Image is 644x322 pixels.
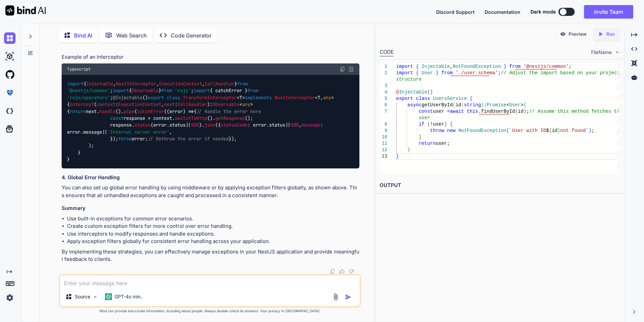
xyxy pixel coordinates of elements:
[204,122,215,128] span: json
[504,64,506,69] span: }
[349,269,354,274] img: dislike
[70,101,94,107] span: intercept
[86,81,113,87] span: Injectable
[416,64,419,69] span: {
[396,89,399,95] span: @
[330,269,335,274] img: copy
[416,70,419,76] span: {
[178,101,207,107] span: CallHandler
[549,128,552,133] span: {
[4,87,15,99] img: premium
[110,115,124,121] span: const
[560,31,566,37] img: preview
[4,51,15,62] img: ai-studio
[521,102,523,108] span: >
[422,64,450,69] span: Injectable
[339,269,345,274] img: like
[430,128,444,133] span: throw
[380,108,387,115] div: 7
[523,109,526,114] span: )
[380,121,387,128] div: 8
[509,64,521,69] span: from
[118,101,161,107] span: ExecutionContext
[67,80,336,163] code: { , , , } ; { } ; { catchError } ; () <T> <T, > { ( : , : ): < > { next. (). ( ( { response = con...
[348,66,354,72] img: Open in Browser
[237,81,248,87] span: from
[436,8,475,16] button: Discord Support
[408,147,410,153] span: }
[584,5,633,19] button: Invite Team
[530,8,556,15] span: Dark mode
[75,293,90,300] p: Source
[487,102,507,108] span: Promise
[380,96,387,102] div: 5
[323,95,331,101] span: any
[453,102,455,108] span: (
[455,102,464,108] span: id:
[430,89,433,95] span: )
[441,70,453,76] span: from
[205,81,234,87] span: CallHandler
[62,184,359,199] p: You can also set up global error handling by using middleware or by applying exception filters gl...
[175,88,191,94] span: 'rxjs'
[118,136,132,142] span: throw
[523,102,526,108] span: {
[498,70,501,76] span: ;
[396,77,422,82] span: structure
[380,134,387,140] div: 10
[416,96,430,101] span: class
[529,109,622,114] span: // Assume this method fetches the
[62,248,359,263] p: By implementing these strategies, you can effectively manage exceptions in your NestJS applicatio...
[399,89,427,95] span: Injectable
[569,64,572,69] span: ;
[67,222,359,230] li: Create custom exception filters for more control over error handling.
[509,102,521,108] span: User
[67,81,84,87] span: import
[62,205,359,212] h3: Summary
[588,128,591,133] span: )
[213,101,239,107] span: Observable
[467,109,478,114] span: this
[614,49,620,55] img: chevron down
[164,101,175,107] span: next
[196,108,261,114] span: // Handle the error here
[433,96,467,101] span: UsersService
[427,122,430,127] span: (
[74,31,92,39] p: Bind AI
[380,147,387,153] div: 12
[248,88,258,94] span: from
[485,8,520,16] button: Documentation
[105,293,112,300] img: GPT-4o mini
[113,95,142,101] span: @Injectable
[380,48,394,56] div: CODE
[167,95,180,101] span: class
[132,88,159,94] span: Observable
[458,128,507,133] span: NotFoundException
[148,136,229,142] span: // Rethrow the error if needed
[4,32,15,44] img: chat
[447,128,455,133] span: new
[67,215,359,223] li: Use built-in exceptions for common error scenarios.
[107,129,169,135] span: 'Internal server error'
[175,115,207,121] span: switchToHttp
[67,66,91,72] span: Typescript
[509,128,546,133] span: `User with ID
[269,122,285,128] span: status
[591,128,594,133] span: ;
[332,293,340,301] img: attachment
[221,122,248,128] span: statusCode
[245,95,272,101] span: implements
[137,108,164,114] span: catchError
[591,49,612,56] span: FileName
[546,128,549,133] span: $
[453,64,501,69] span: NotFoundException
[419,115,430,120] span: user
[507,128,509,133] span: (
[518,109,523,114] span: id
[183,95,237,101] span: TransformInterceptor
[215,115,245,121] span: getResponse
[380,128,387,134] div: 9
[194,88,210,94] span: import
[62,53,359,61] h4: Example of an Interceptor
[148,95,164,101] span: export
